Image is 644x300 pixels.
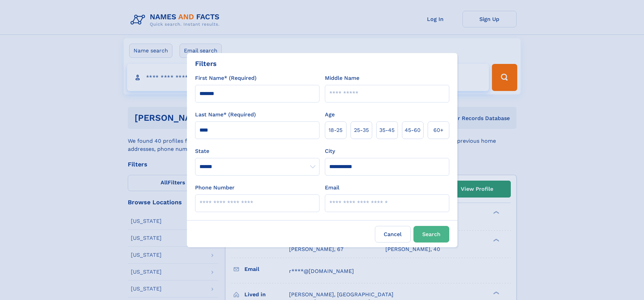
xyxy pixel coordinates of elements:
[329,126,342,134] span: 18‑25
[195,74,257,82] label: First Name* (Required)
[433,126,444,134] span: 60+
[195,147,319,155] label: State
[325,74,359,82] label: Middle Name
[325,184,339,192] label: Email
[195,59,217,69] div: Filters
[195,184,235,192] label: Phone Number
[354,126,369,134] span: 25‑35
[325,147,335,155] label: City
[375,226,411,243] label: Cancel
[325,111,335,119] label: Age
[405,126,421,134] span: 45‑60
[379,126,395,134] span: 35‑45
[413,226,449,243] button: Search
[195,111,256,119] label: Last Name* (Required)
